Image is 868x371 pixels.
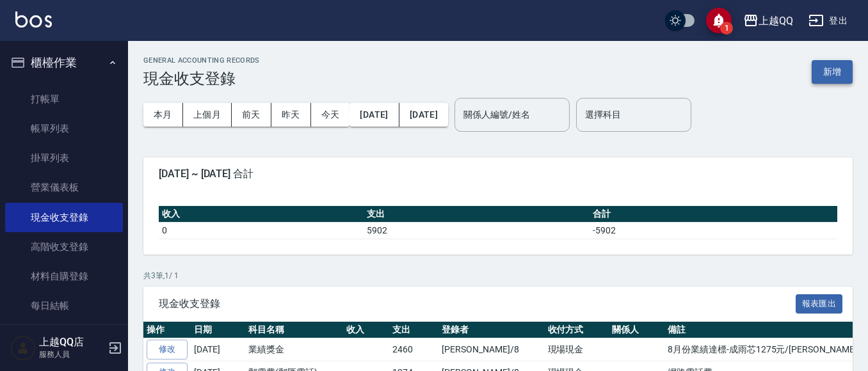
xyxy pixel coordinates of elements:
[143,103,183,127] button: 本月
[389,338,438,361] td: 2460
[5,46,123,79] button: 櫃檯作業
[5,173,123,202] a: 營業儀表板
[245,338,343,361] td: 業績獎金
[438,338,544,361] td: [PERSON_NAME]/8
[143,270,853,281] p: 共 3 筆, 1 / 1
[159,168,837,180] span: [DATE] ~ [DATE] 合計
[389,322,438,338] th: 支出
[15,12,52,28] img: Logo
[796,297,843,309] a: 報表匯出
[191,322,245,338] th: 日期
[39,349,104,360] p: 服務人員
[364,206,590,223] th: 支出
[5,232,123,262] a: 高階收支登錄
[271,103,311,127] button: 昨天
[706,8,732,33] button: save
[159,222,364,239] td: 0
[609,322,664,338] th: 關係人
[5,321,123,351] a: 排班表
[39,336,104,349] h5: 上越QQ店
[812,60,853,84] button: 新增
[232,103,271,127] button: 前天
[191,338,245,361] td: [DATE]
[183,103,232,127] button: 上個月
[5,143,123,173] a: 掛單列表
[5,114,123,143] a: 帳單列表
[143,56,260,65] h2: GENERAL ACCOUNTING RECORDS
[720,22,733,35] span: 1
[5,262,123,291] a: 材料自購登錄
[5,291,123,320] a: 每日結帳
[343,322,390,338] th: 收入
[590,206,837,223] th: 合計
[545,322,609,338] th: 收付方式
[796,294,843,314] button: 報表匯出
[5,84,123,114] a: 打帳單
[159,206,364,223] th: 收入
[147,340,188,359] a: 修改
[590,222,837,239] td: -5902
[545,338,609,361] td: 現場現金
[245,322,343,338] th: 科目名稱
[438,322,544,338] th: 登錄者
[143,322,191,338] th: 操作
[143,70,260,88] h3: 現金收支登錄
[399,103,448,127] button: [DATE]
[759,13,793,29] div: 上越QQ
[364,222,590,239] td: 5902
[5,203,123,232] a: 現金收支登錄
[803,9,853,33] button: 登出
[350,103,399,127] button: [DATE]
[738,8,798,34] button: 上越QQ
[311,103,350,127] button: 今天
[10,335,36,361] img: Person
[812,65,853,77] a: 新增
[159,297,796,310] span: 現金收支登錄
